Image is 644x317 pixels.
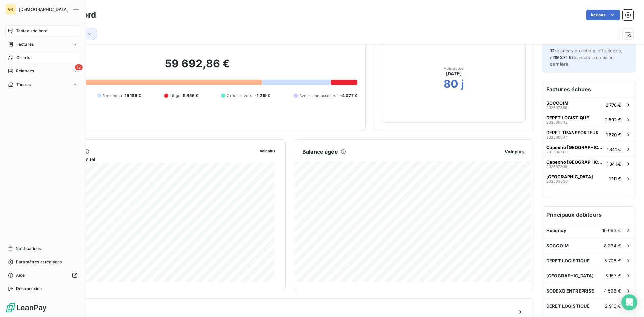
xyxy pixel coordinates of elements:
span: 5 708 € [604,258,621,263]
span: [DEMOGRAPHIC_DATA] [19,7,69,12]
span: Litige [170,93,180,99]
span: 202507286 [546,106,567,110]
span: 5 856 € [183,93,198,99]
h6: Principaux débiteurs [542,207,636,223]
span: 202503036 [546,179,568,183]
span: Hubency [546,228,566,233]
span: Crédit divers [227,93,252,99]
span: Non-échu [103,93,122,99]
span: [GEOGRAPHIC_DATA] [546,273,594,278]
button: Actions [586,10,620,20]
span: Relances [16,68,34,74]
span: DERET LOGISTIQUE [546,303,590,309]
span: 2 592 € [605,117,621,122]
span: Avoirs non associés [299,93,337,99]
span: Chiffre d'affaires mensuel [38,156,255,163]
span: SOCCOIM [546,100,568,106]
span: 202506468 [546,150,568,154]
span: relances ou actions effectuées et relancés la semaine dernière. [550,48,621,67]
span: 12 [550,48,555,53]
a: Aide [5,270,80,281]
button: Capexho [GEOGRAPHIC_DATA]2025064681 341 € [542,142,636,156]
span: Clients [16,55,30,61]
button: Voir plus [503,149,526,155]
h6: Factures échues [542,81,636,97]
button: SOCCOIM2025072862 778 € [542,97,636,112]
span: 8 334 € [604,243,621,248]
span: -1 219 € [255,93,270,99]
span: Voir plus [260,149,275,153]
h2: 80 [444,77,458,91]
h2: j [461,77,464,91]
span: 19 271 € [554,55,572,60]
span: 1 620 € [606,132,621,137]
button: Capexho [GEOGRAPHIC_DATA]2025072081 341 € [542,156,636,171]
span: Tableau de bord [16,28,47,34]
h2: 59 692,86 € [38,57,357,77]
span: 12 [75,64,83,70]
button: Voir plus [258,148,277,154]
span: -4 077 € [340,93,357,99]
span: Notifications [16,246,41,252]
span: Voir plus [505,149,524,154]
span: 2 916 € [605,303,621,309]
span: [GEOGRAPHIC_DATA] [546,174,593,179]
span: 15 189 € [125,93,141,99]
span: DERET LOGISTIQUE [546,115,589,120]
span: Mois actuel [443,66,465,70]
span: DERET TRANSPORTEUR [546,130,599,135]
span: Capexho [GEOGRAPHIC_DATA] [546,145,604,150]
span: 1 341 € [607,161,621,167]
div: GR [5,4,16,15]
span: SODEXO ENTREPRISE [546,288,594,294]
span: 5 157 € [605,273,621,278]
span: 4 596 € [604,288,621,294]
span: Aide [16,272,25,278]
span: DERET LOGISTIQUE [546,258,590,263]
h6: Balance âgée [302,148,338,156]
button: [GEOGRAPHIC_DATA]2025030361 111 € [542,171,636,186]
span: [DATE] [446,70,462,77]
span: 10 093 € [602,228,621,233]
span: 202507208 [546,165,567,169]
span: SOCCOIM [546,243,569,248]
button: DERET LOGISTIQUE2025066422 592 € [542,112,636,127]
span: Capexho [GEOGRAPHIC_DATA] [546,159,604,165]
span: 2 778 € [606,102,621,108]
img: Logo LeanPay [5,302,47,313]
div: Open Intercom Messenger [621,294,637,310]
span: Factures [16,41,34,47]
span: Paramètres et réglages [16,259,62,265]
span: 1 111 € [609,176,621,181]
span: 202506644 [546,135,568,139]
button: DERET TRANSPORTEUR2025066441 620 € [542,127,636,142]
span: 1 341 € [607,147,621,152]
span: Tâches [16,82,31,88]
span: Déconnexion [16,286,42,292]
span: 202506642 [546,120,568,124]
